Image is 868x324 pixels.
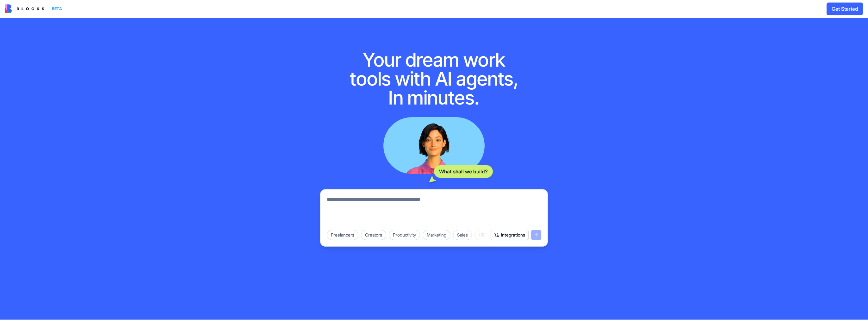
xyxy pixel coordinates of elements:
[343,50,525,107] h1: Your dream work tools with AI agents, In minutes.
[389,230,420,240] div: Productivity
[827,3,863,15] button: Get Started
[434,165,493,178] div: What shall we build?
[49,4,65,13] div: BETA
[453,230,472,240] div: Sales
[327,230,358,240] div: Freelancers
[491,230,529,240] button: Integrations
[5,4,44,13] img: logo
[361,230,386,240] div: Creators
[5,4,65,13] a: BETA
[423,230,450,240] div: Marketing
[474,230,514,240] div: HR & Recruiting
